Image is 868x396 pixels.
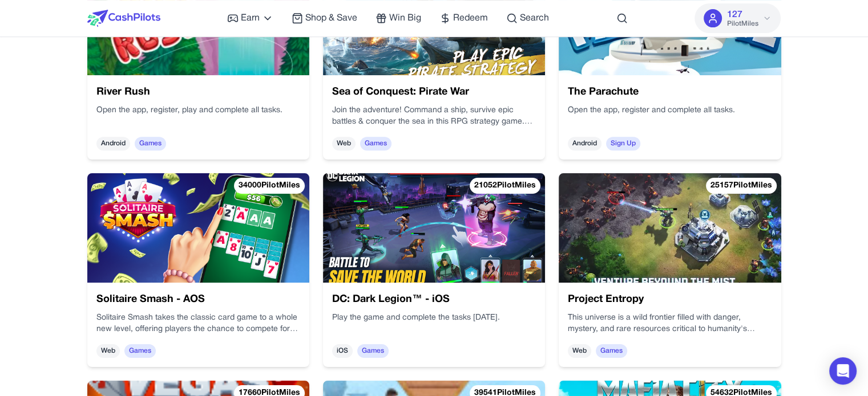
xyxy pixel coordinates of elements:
span: Android [143,104,177,121]
a: Shop & Save [292,11,357,25]
p: This universe is a wild frontier filled with danger, mystery, and rare resources critical to huma... [593,328,798,371]
div: 21052 PilotMiles [510,183,582,207]
a: Search [506,11,549,25]
p: Open the app, register and complete all tasks. [616,121,819,154]
span: Games [149,313,181,330]
span: Games [381,337,413,354]
a: Earn [227,11,273,25]
h3: The Parachute [617,101,822,138]
div: Win real money in exciting multiplayer [DOMAIN_NAME] in a secure, fair, and ad-free gaming enviro... [124,279,329,322]
div: 25157 PilotMiles [745,209,817,232]
span: Games [181,108,213,125]
h3: Solitaire Smash - AOS [127,258,331,295]
h3: DC: Dark Legion™ - iOS [361,283,566,320]
span: Redeem [453,11,488,25]
p: Join the adventure! Command a ship, survive epic battles & conquer the sea in this RPG strategy g... [380,97,586,141]
p: Play the game and complete the tasks [DATE]. [360,303,563,336]
img: Solitaire Smash - AOS [120,139,352,271]
a: Win Big [376,11,421,25]
span: Games [405,132,438,149]
img: Project Entropy [589,189,821,321]
button: 127PilotMiles [695,3,781,33]
span: PilotMiles [726,19,758,28]
h3: River Rush [148,52,353,89]
span: Web [591,360,615,375]
span: Earn [241,11,260,25]
a: Redeem [439,11,488,25]
div: Open the app, register, play and complete all tasks. [146,72,351,116]
span: Web [121,310,146,326]
h3: Project Entropy [596,307,800,344]
div: 17660 PilotMiles [254,365,326,389]
img: DC: Dark Legion™ - iOS [354,164,587,296]
img: CashPilots Logo [87,10,160,27]
div: 34000 PilotMiles [276,159,348,182]
span: Android [612,153,647,170]
span: iOS [356,334,378,350]
span: Win Big [389,11,421,25]
span: Sign Up [650,157,685,174]
span: 127 [726,8,742,22]
div: Open Intercom Messenger [829,357,857,385]
p: Solitaire Smash takes the classic card game to a whole new level, offering players the chance to ... [124,279,329,322]
h3: Sea of Conquest: Pirate War [383,76,587,113]
span: Search [520,11,549,25]
span: Games [618,362,651,379]
span: Web [378,129,402,145]
span: Shop & Save [305,11,357,25]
